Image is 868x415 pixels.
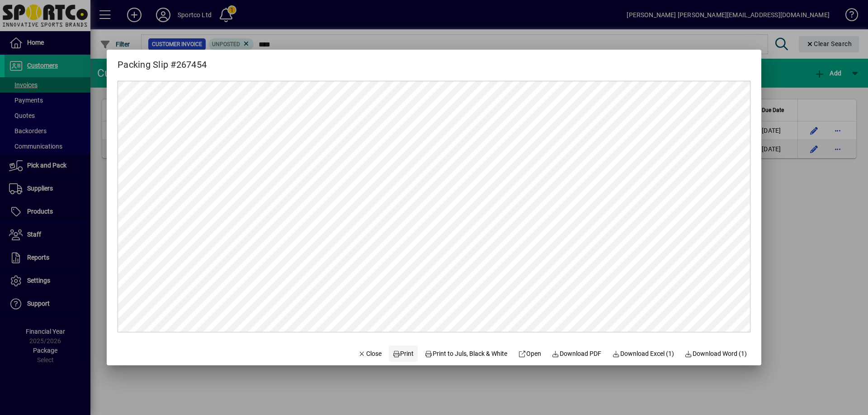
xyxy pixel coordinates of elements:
[107,50,217,72] h2: Packing Slip #267454
[548,345,605,362] a: Download PDF
[354,345,385,362] button: Close
[609,345,678,362] button: Download Excel (1)
[552,349,602,359] span: Download PDF
[681,345,751,362] button: Download Word (1)
[518,349,541,359] span: Open
[425,349,508,359] span: Print to Juls, Black & White
[685,349,747,359] span: Download Word (1)
[514,345,545,362] a: Open
[612,349,674,359] span: Download Excel (1)
[392,349,414,359] span: Print
[389,345,418,362] button: Print
[421,345,511,362] button: Print to Juls, Black & White
[358,349,382,359] span: Close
